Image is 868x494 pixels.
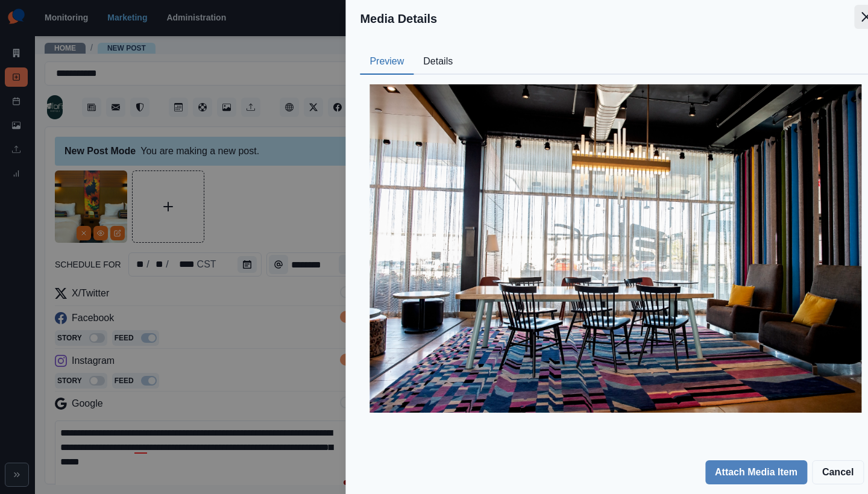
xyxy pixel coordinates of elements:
img: qinalafqsf1z16j2di6u [370,84,861,413]
button: Cancel [812,460,864,484]
button: Preview [360,49,414,75]
button: Details [414,49,462,75]
button: Attach Media Item [705,460,807,484]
